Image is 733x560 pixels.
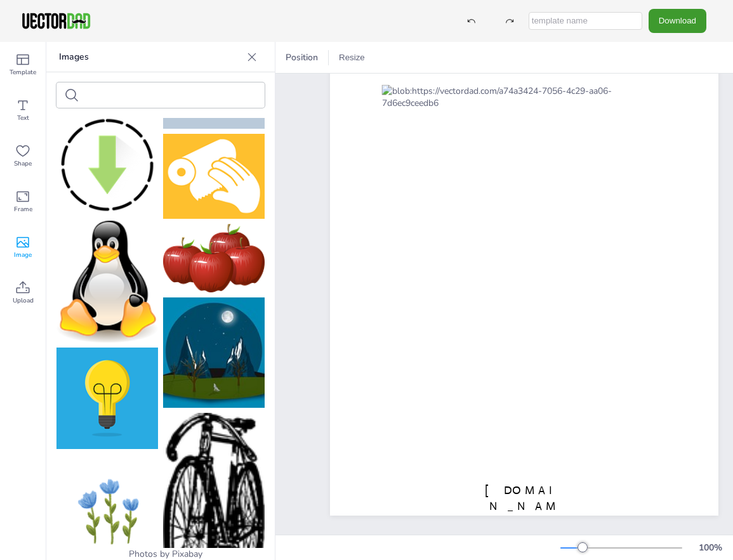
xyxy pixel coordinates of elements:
button: Resize [334,48,370,68]
p: Images [59,42,242,72]
span: Frame [14,204,32,214]
img: lightbulb-2824863_150.png [56,348,158,449]
span: Position [283,51,320,63]
img: towel-1774910_150.png [163,134,265,219]
span: Upload [13,296,34,306]
button: Download [649,9,706,32]
div: Photos by [46,548,275,560]
img: apples-575317_150.png [163,224,265,292]
span: Image [14,250,32,260]
img: download-1717155_150.png [56,114,158,216]
a: Pixabay [172,548,202,560]
img: penguin-42936_150.png [56,221,158,342]
input: template name [529,12,642,30]
span: Shape [14,159,32,169]
span: Template [10,67,36,77]
img: VectorDad-1.png [20,11,92,30]
img: flowers-7475758_150.png [56,454,158,556]
div: 100 % [695,542,725,554]
span: [DOMAIN_NAME] [485,483,564,529]
span: Text [17,113,29,123]
img: vector-graphic-8149677_150.jpg [163,297,265,408]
